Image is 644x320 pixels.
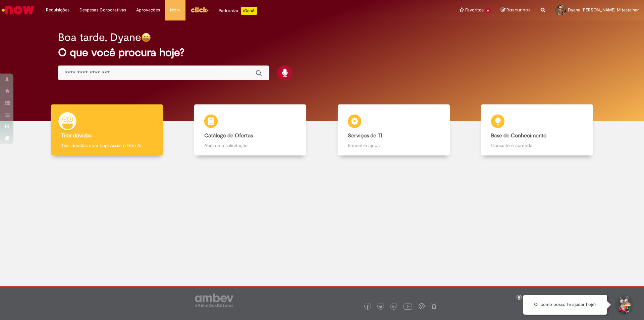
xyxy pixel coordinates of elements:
[204,132,253,139] b: Catálogo de Ofertas
[501,7,531,13] a: Rascunhos
[491,132,546,139] b: Base de Conhecimento
[366,305,369,309] img: logo_footer_facebook.png
[136,7,160,13] span: Aprovações
[491,142,583,149] p: Consulte e aprenda
[195,293,233,307] img: logo_footer_ambev_rotulo_gray.png
[506,7,531,13] span: Rascunhos
[61,142,153,149] p: Tirar dúvidas com Lupi Assist e Gen Ai
[191,5,209,15] img: click_logo_yellow_360x200.png
[1,3,35,17] img: ServiceNow
[379,305,382,309] img: logo_footer_twitter.png
[392,305,396,309] img: logo_footer_linkedin.png
[58,32,141,43] h2: Boa tarde, Dyane
[58,47,586,58] h2: O que você procura hoje?
[419,303,425,309] img: logo_footer_workplace.png
[348,142,440,149] p: Encontre ajuda
[568,7,639,13] span: Dyane [PERSON_NAME] Mitestainer
[61,132,92,139] b: Tirar dúvidas
[431,303,437,309] img: logo_footer_naosei.png
[465,7,484,13] span: Favoritos
[241,7,257,15] p: +GenAi
[485,8,491,13] span: 6
[348,132,382,139] b: Serviços de TI
[219,7,257,15] div: Padroniza
[204,142,296,149] p: Abra uma solicitação
[46,7,69,13] span: Requisições
[79,7,126,13] span: Despesas Corporativas
[170,7,180,13] span: More
[179,104,322,156] a: Catálogo de Ofertas Abra uma solicitação
[322,104,466,156] a: Serviços de TI Encontre ajuda
[35,104,179,156] a: Tirar dúvidas Tirar dúvidas com Lupi Assist e Gen Ai
[466,104,609,156] a: Base de Conhecimento Consulte e aprenda
[404,302,412,311] img: logo_footer_youtube.png
[141,33,151,42] img: happy-face.png
[614,295,634,315] button: Iniciar Conversa de Suporte
[523,295,607,315] div: Oi, como posso te ajudar hoje?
